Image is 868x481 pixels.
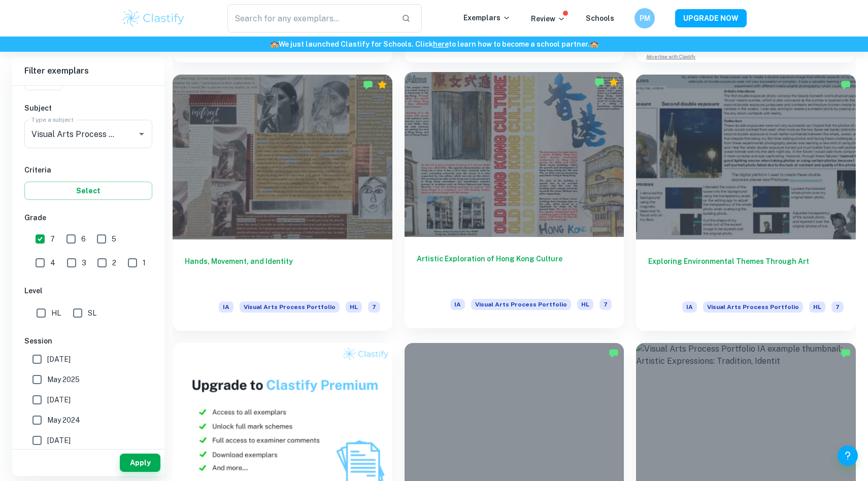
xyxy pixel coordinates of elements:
[841,348,851,358] img: Marked
[135,127,149,141] button: Open
[82,257,86,268] span: 3
[47,394,71,405] span: [DATE]
[636,75,856,330] a: Exploring Environmental Themes Through ArtIAVisual Arts Process PortfolioHL7
[646,53,695,60] a: Advertise with Clastify
[838,445,858,466] button: Help and Feedback
[112,233,116,245] span: 5
[24,285,152,296] h6: Level
[450,299,465,310] span: IA
[24,182,152,200] button: Select
[81,233,86,245] span: 6
[635,8,655,28] button: PM
[24,102,152,114] h6: Subject
[185,256,380,289] h6: Hands, Movement, and Identity
[703,301,803,313] span: Visual Arts Process Portfolio
[368,301,380,313] span: 7
[594,77,605,87] img: Marked
[47,354,71,365] span: [DATE]
[143,257,146,268] span: 1
[841,80,851,90] img: Marked
[831,301,844,313] span: 7
[270,40,279,48] span: 🏫
[88,307,96,319] span: SL
[24,164,152,176] h6: Criteria
[433,40,449,48] a: here
[121,8,186,28] img: Clastify logo
[12,57,164,85] h6: Filter exemplars
[47,415,80,426] span: May 2024
[471,299,571,310] span: Visual Arts Process Portfolio
[219,301,233,313] span: IA
[51,307,61,319] span: HL
[599,299,612,310] span: 7
[47,435,71,446] span: [DATE]
[639,13,651,24] h6: PM
[112,257,116,268] span: 2
[590,40,598,48] span: 🏫
[24,212,152,223] h6: Grade
[675,9,747,27] button: UPGRADE NOW
[463,12,511,23] p: Exemplars
[2,39,866,50] h6: We just launched Clastify for Schools. Click to learn how to become a school partner.
[577,299,593,310] span: HL
[377,80,387,90] div: Premium
[809,301,825,313] span: HL
[648,256,844,289] h6: Exploring Environmental Themes Through Art
[227,4,393,32] input: Search for any exemplars...
[682,301,697,313] span: IA
[363,80,373,90] img: Marked
[405,75,624,330] a: Artistic Exploration of Hong Kong CultureIAVisual Arts Process PortfolioHL7
[120,454,160,472] button: Apply
[609,77,619,87] div: Premium
[417,253,612,287] h6: Artistic Exploration of Hong Kong Culture
[24,335,152,347] h6: Session
[531,13,565,24] p: Review
[346,301,362,313] span: HL
[50,257,55,268] span: 4
[609,348,619,358] img: Marked
[47,374,80,385] span: May 2025
[50,233,55,245] span: 7
[240,301,340,313] span: Visual Arts Process Portfolio
[586,14,614,22] a: Schools
[31,115,74,124] label: Type a subject
[173,75,392,330] a: Hands, Movement, and IdentityIAVisual Arts Process PortfolioHL7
